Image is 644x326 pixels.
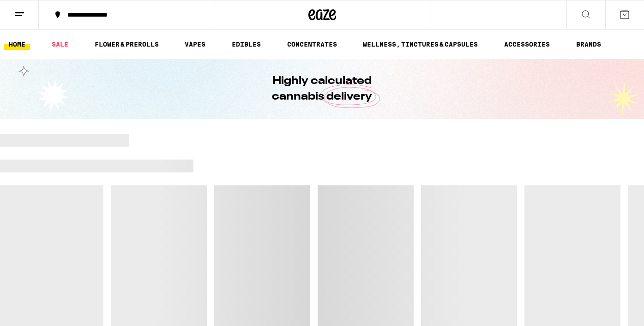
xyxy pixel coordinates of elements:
[500,39,554,50] a: ACCESSORIES
[283,39,342,50] a: CONCENTRATES
[4,39,30,50] a: HOME
[227,39,265,50] a: EDIBLES
[47,39,73,50] a: SALE
[358,39,482,50] a: WELLNESS, TINCTURES & CAPSULES
[572,39,606,50] button: BRANDS
[180,39,210,50] a: VAPES
[90,39,163,50] a: FLOWER & PREROLLS
[246,73,398,105] h1: Highly calculated cannabis delivery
